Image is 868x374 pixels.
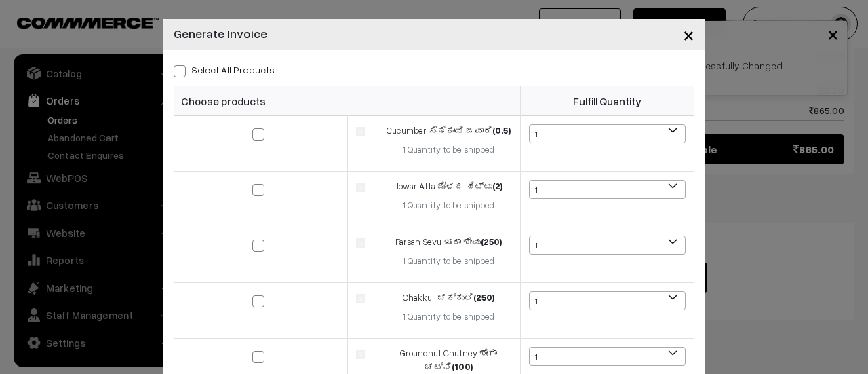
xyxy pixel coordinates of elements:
[356,127,365,136] img: product.jpg
[529,291,686,310] span: 1
[530,348,685,367] span: 1
[529,180,686,199] span: 1
[385,180,512,193] div: Jowar Atta ಜೋಳದ ಹಿಟ್ಟು
[174,86,521,116] th: Choose products
[174,24,267,43] h4: Generate Invoice
[385,291,512,305] div: Chakkuli ಚಕ್ಕುಲಿ
[530,236,685,255] span: 1
[452,361,473,372] strong: (100)
[672,14,705,56] button: Close
[385,143,512,157] div: 1 Quantity to be shipped
[529,236,686,255] span: 1
[529,124,686,143] span: 1
[473,292,494,303] strong: (250)
[521,86,694,116] th: Fulfill Quantity
[530,125,685,144] span: 1
[385,199,512,212] div: 1 Quantity to be shipped
[529,347,686,366] span: 1
[356,183,365,191] img: product.jpg
[481,236,502,247] strong: (250)
[385,347,512,373] div: Groundnut Chutney ಶೇಂಗಾ ಚಟ್ನಿ
[385,236,512,249] div: Farsan Sevu ಖಾರಾ ಶೇವು
[174,62,275,77] label: Select all Products
[492,181,502,191] strong: (2)
[530,292,685,311] span: 1
[530,181,685,200] span: 1
[356,350,365,358] img: product.jpg
[356,294,365,303] img: product.jpg
[385,124,512,138] div: Cucumber ಸೌತೆಕಾಯಿ ಜವಾರಿ
[492,125,511,136] strong: (0.5)
[356,238,365,247] img: product.jpg
[385,255,512,268] div: 1 Quantity to be shipped
[683,22,694,47] span: ×
[385,310,512,324] div: 1 Quantity to be shipped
